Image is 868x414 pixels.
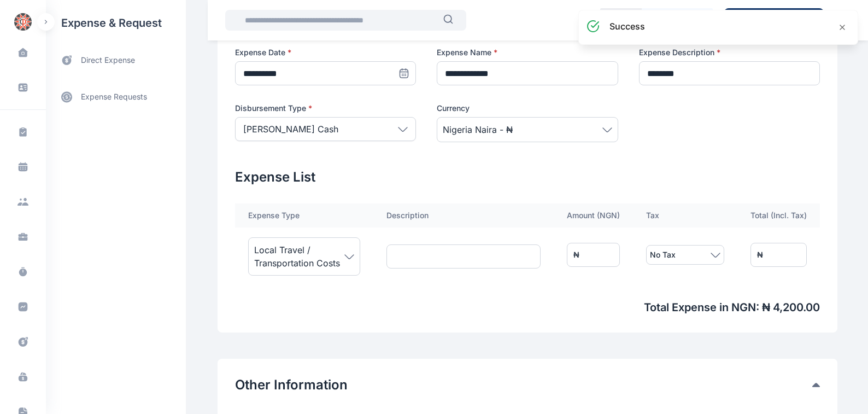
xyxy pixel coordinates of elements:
div: expense requests [46,75,186,110]
span: direct expense [81,55,135,66]
label: Expense Name [437,47,618,58]
h2: Expense List [235,168,820,186]
p: [PERSON_NAME] Cash [243,123,338,136]
a: direct expense [46,46,186,75]
th: Total (Incl. Tax) [737,203,820,228]
span: Local Travel / Transportation Costs [254,243,344,270]
h3: success [609,20,645,33]
div: Other Information [235,376,820,394]
a: expense requests [46,84,186,110]
span: Currency [437,103,470,114]
span: Total Expense in NGN : ₦ 4,200.00 [235,300,820,315]
span: No Tax [650,248,676,261]
th: Description [373,203,553,228]
label: Expense Date [235,47,416,58]
button: Other Information [235,376,812,394]
th: Amount ( NGN ) [554,203,633,228]
div: ₦ [573,249,579,260]
div: ₦ [757,249,763,260]
th: Tax [633,203,737,228]
th: Expense Type [235,203,373,228]
span: Nigeria Naira - ₦ [443,123,513,136]
label: Disbursement Type [235,103,416,114]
